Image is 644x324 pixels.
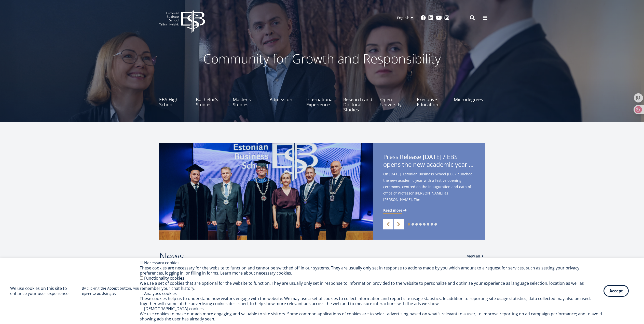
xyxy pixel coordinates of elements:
a: Youtube [436,15,442,20]
h2: We use cookies on this site to enhance your user experience [10,286,82,296]
a: Previous [383,219,393,229]
span: Press Release [DATE] / EBS [383,153,475,170]
div: We use cookies to make our ads more engaging and valuable to site visitors. Some common applicati... [140,311,604,321]
a: Bachelor's Studies [196,87,227,112]
label: Functionality cookies [144,275,184,281]
span: On [DATE], Estonian Business School (EBS) launched the new academic year with a festive opening c... [383,171,475,211]
a: Master's Studies [233,87,264,112]
a: International Experience [306,87,338,112]
p: By clicking the Accept button, you agree to us doing so. [82,286,140,296]
a: Instagram [444,15,449,20]
button: Accept [604,285,629,297]
label: Analytics cookies [144,291,177,296]
div: We use a set of cookies that are optional for the website to function. They are usually only set ... [140,281,604,291]
a: Next [394,219,404,229]
a: Microdegrees [454,87,485,112]
a: EBS High School [159,87,190,112]
a: 2 [412,223,414,226]
a: 3 [415,223,418,226]
a: Linkedin [428,15,433,20]
a: Facebook [421,15,426,20]
span: Read more [383,208,402,213]
h2: News [159,250,462,263]
a: View all [467,254,485,259]
img: Rector inaugaration [159,143,373,240]
a: Open University [380,87,412,112]
label: [DEMOGRAPHIC_DATA] cookies [144,306,204,312]
div: These cookies help us to understand how visitors engage with the website. We may use a set of coo... [140,296,604,306]
label: Necessary cookies [144,260,180,266]
div: These cookies are necessary for the website to function and cannot be switched off in our systems... [140,265,604,276]
a: Executive Education [417,87,448,112]
span: opens the new academic year with the inauguration of [PERSON_NAME] [PERSON_NAME] – international ... [383,161,475,168]
a: 8 [434,223,437,226]
a: Research and Doctoral Studies [343,87,375,112]
a: 5 [423,223,426,226]
a: 4 [419,223,422,226]
a: 7 [431,223,433,226]
a: 1 [408,223,410,226]
a: 6 [427,223,429,226]
a: Read more [383,208,407,213]
a: Admission [270,87,301,112]
p: Community for Growth and Responsibility [187,51,457,66]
